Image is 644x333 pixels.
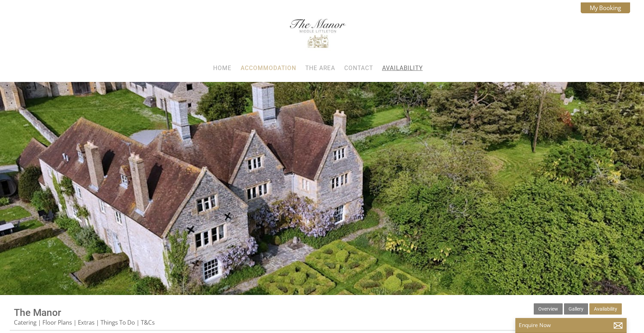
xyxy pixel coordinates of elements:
[564,303,588,315] a: Gallery
[534,303,563,315] a: Overview
[589,303,622,315] a: Availability
[14,318,37,326] a: Catering
[141,318,155,326] a: T&Cs
[305,65,335,71] a: The Area
[581,2,630,13] a: My Booking
[344,65,373,71] a: Contact
[241,65,296,71] a: Accommodation
[274,16,361,51] img: The Manor
[213,65,232,71] a: Home
[42,318,72,326] a: Floor Plans
[382,65,423,71] a: Availability
[78,318,95,326] a: Extras
[100,318,135,326] a: Things To Do
[519,321,623,329] p: Enquire Now
[14,307,61,318] a: The Manor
